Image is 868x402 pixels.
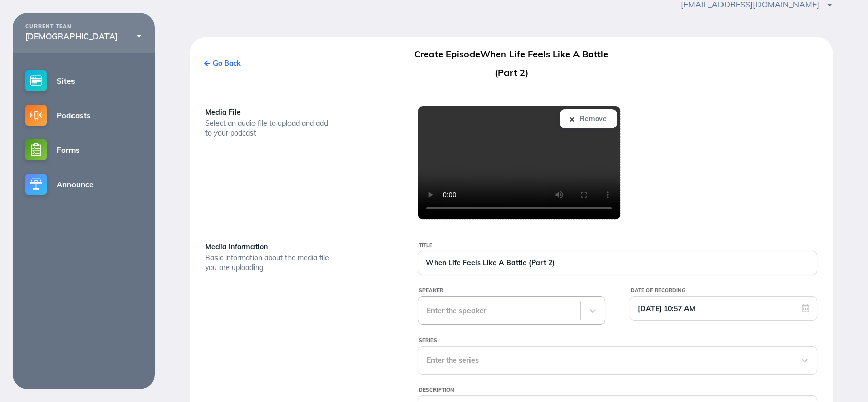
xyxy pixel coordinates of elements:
[205,119,332,138] div: Select an audio file to upload and add to your podcast
[205,106,392,119] div: Media File
[13,98,155,132] a: Podcasts
[205,253,332,273] div: Basic information about the media file you are uploading
[25,24,142,30] div: CURRENT TEAM
[25,174,47,195] img: announce-small@2x.png
[204,59,241,68] a: Go Back
[13,167,155,202] a: Announce
[13,132,155,167] a: Forms
[25,31,142,41] div: [DEMOGRAPHIC_DATA]
[25,70,47,91] img: sites-small@2x.png
[419,285,605,296] div: Speaker
[419,240,817,251] div: Title
[560,109,617,128] button: Remove
[409,45,613,82] div: Create EpisodeWhen Life Feels Like A Battle (Part 2)
[427,356,429,364] input: SeriesEnter the series
[419,385,817,396] div: Description
[419,335,817,346] div: Series
[25,139,47,160] img: forms-small@2x.png
[205,240,392,253] div: Media Information
[570,117,574,122] img: icon-close-x-dark@2x.png
[418,251,817,275] input: New Episode Title
[25,105,47,126] img: podcasts-small@2x.png
[631,285,817,296] div: Date of Recording
[427,307,429,315] input: SpeakerEnter the speaker
[13,63,155,98] a: Sites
